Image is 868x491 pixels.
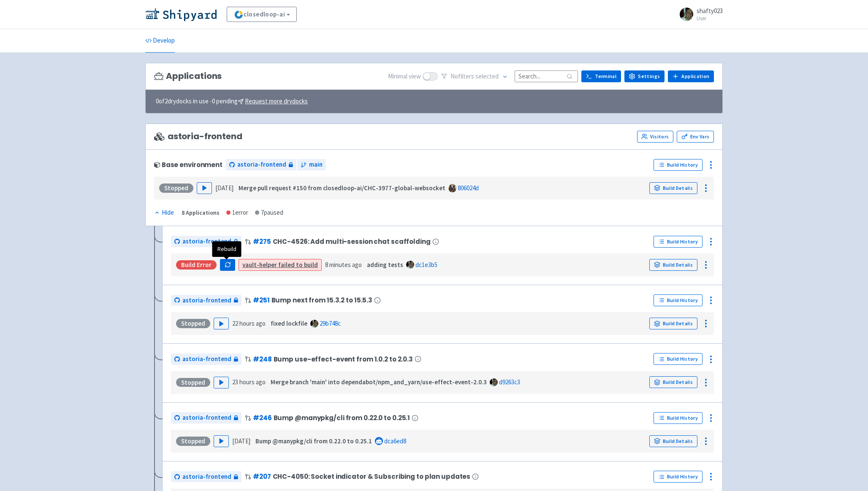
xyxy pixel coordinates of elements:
div: Hide [154,208,174,218]
time: 23 hours ago [232,378,266,386]
a: #207 [253,472,271,481]
a: Build Details [649,376,697,388]
a: shafty023 User [675,8,723,21]
h3: Applications [154,71,222,81]
div: 7 paused [255,208,283,218]
strong: Bump @manypkg/cli from 0.22.0 to 0.25.1 [255,437,372,445]
a: 29b748c [320,319,341,327]
a: Build History [654,159,703,171]
a: #251 [253,296,270,305]
strong: fixed lockfile [271,319,307,327]
a: Build Details [649,435,697,447]
div: Base environment [154,161,222,168]
strong: Merge pull request #150 from closedloop-ai/CHC-3977-global-websocket [239,184,445,192]
a: astoria-frontend [171,412,241,424]
span: CHC-4526: Add multi-session chat scaffolding [273,238,431,245]
span: main [309,160,323,170]
a: Build History [654,353,703,365]
a: Settings [624,70,665,82]
a: Build History [654,236,703,248]
a: main [297,159,326,170]
div: Stopped [176,319,210,328]
a: Env Vars [677,131,714,143]
span: astoria-frontend [237,160,286,170]
button: Hide [154,208,175,218]
button: Play [214,377,229,388]
a: 806024d [458,184,479,192]
span: 0 of 2 drydocks in use - 0 pending [156,97,308,106]
div: Stopped [176,378,210,387]
span: astoria-frontend [182,296,231,305]
span: astoria-frontend [154,132,242,141]
a: vault-helper failed to build [242,261,318,269]
a: Build History [654,412,703,424]
input: Search... [515,70,578,82]
div: Build Error [176,260,217,270]
strong: adding tests [367,261,403,269]
a: #246 [253,413,272,422]
span: astoria-frontend [182,472,231,482]
a: astoria-frontend [226,159,296,170]
a: Build Details [649,259,697,271]
span: Bump @manypkg/cli from 0.22.0 to 0.25.1 [274,414,410,421]
a: Build Details [649,318,697,329]
span: astoria-frontend [182,237,231,246]
a: Build Details [649,182,697,194]
span: Bump use-effect-event from 1.0.2 to 2.0.3 [274,356,413,363]
time: [DATE] [232,437,250,445]
a: astoria-frontend [171,471,241,483]
div: 8 Applications [182,208,220,218]
a: Build History [654,294,703,306]
a: Terminal [581,70,621,82]
strong: Merge branch 'main' into dependabot/npm_and_yarn/use-effect-event-2.0.3 [271,378,487,386]
a: Build History [654,471,703,483]
span: CHC-4050: Socket indicator & Subscribing to plan updates [273,473,471,480]
span: shafty023 [697,7,723,15]
time: [DATE] [215,184,233,192]
span: astoria-frontend [182,413,231,423]
span: selected [475,72,499,80]
a: #248 [253,355,272,364]
a: #275 [253,237,271,246]
span: Minimal view [388,72,421,81]
a: Visitors [637,131,673,143]
button: Play [197,182,212,194]
a: astoria-frontend [171,353,241,365]
a: astoria-frontend [171,236,241,247]
button: Play [214,435,229,447]
div: 1 error [226,208,248,218]
a: Application [668,70,714,82]
div: Stopped [159,183,193,193]
small: User [697,16,723,21]
div: Stopped [176,437,210,446]
time: 8 minutes ago [325,261,362,269]
a: Develop [145,29,175,53]
span: Bump next from 15.3.2 to 15.5.3 [271,297,373,304]
time: 22 hours ago [232,319,266,327]
a: closedloop-ai [227,7,297,22]
strong: vault-helper [242,261,277,269]
a: dc1e3b5 [415,261,437,269]
a: dca6ed8 [384,437,406,445]
a: d9263c3 [499,378,520,386]
span: No filter s [450,72,499,81]
a: astoria-frontend [171,295,241,306]
button: Play [214,318,229,329]
span: astoria-frontend [182,354,231,364]
u: Request more drydocks [245,97,308,105]
img: Shipyard logo [145,8,217,21]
